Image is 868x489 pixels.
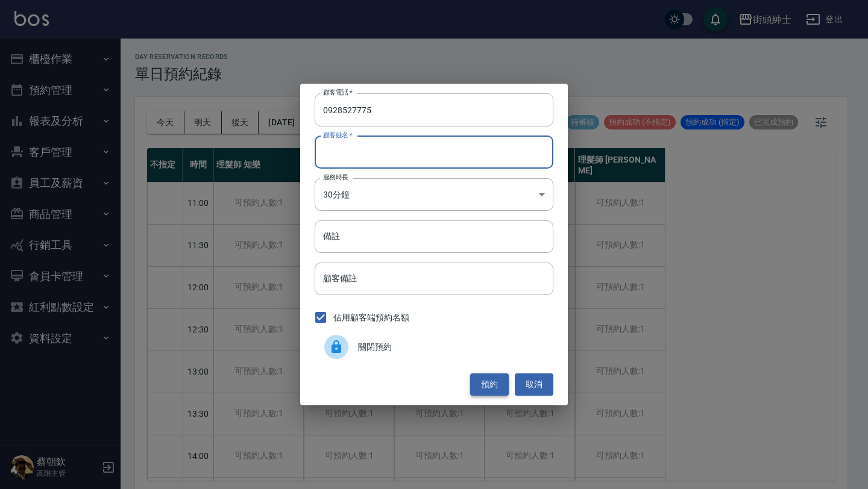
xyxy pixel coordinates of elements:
span: 關閉預約 [358,341,544,354]
div: 30分鐘 [315,178,553,211]
label: 顧客姓名 [323,131,353,140]
label: 顧客電話 [323,88,353,97]
span: 佔用顧客端預約名額 [333,311,409,324]
div: 關閉預約 [315,330,553,364]
button: 取消 [515,373,553,396]
button: 預約 [470,373,509,396]
label: 服務時長 [323,173,348,182]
